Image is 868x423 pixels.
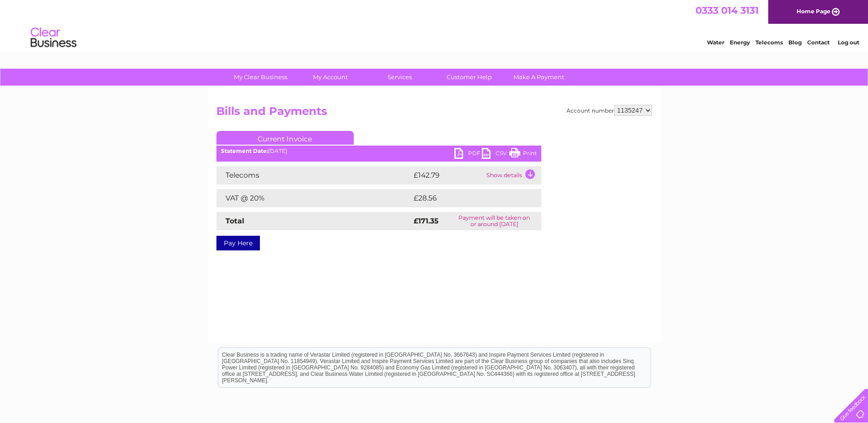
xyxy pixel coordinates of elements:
a: Blog [788,39,802,46]
img: logo.png [30,24,77,52]
a: Current Invoice [216,131,354,145]
a: My Account [292,69,368,86]
a: 0333 014 3131 [695,5,759,16]
a: Customer Help [431,69,507,86]
a: Telecoms [755,39,783,46]
td: Telecoms [216,166,411,184]
a: Pay Here [216,236,260,250]
a: Energy [730,39,750,46]
td: £28.56 [411,189,523,207]
b: Statement Date: [221,147,268,154]
div: Account number [566,105,652,116]
td: £142.79 [411,166,484,184]
a: Water [707,39,724,46]
a: Log out [838,39,859,46]
a: My Clear Business [223,69,298,86]
a: Print [509,148,537,161]
td: VAT @ 20% [216,189,411,207]
strong: £171.35 [414,217,438,225]
h2: Bills and Payments [216,105,652,122]
a: CSV [482,148,509,161]
strong: Total [226,217,244,225]
a: Services [362,69,437,86]
a: Make A Payment [501,69,577,86]
a: Contact [807,39,830,46]
div: Clear Business is a trading name of Verastar Limited (registered in [GEOGRAPHIC_DATA] No. 3667643... [218,5,651,44]
td: Show details [484,166,541,184]
td: Payment will be taken on or around [DATE] [447,212,541,230]
div: [DATE] [216,148,541,154]
a: PDF [454,148,482,161]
